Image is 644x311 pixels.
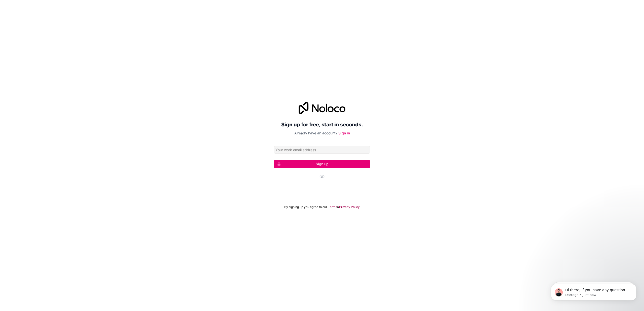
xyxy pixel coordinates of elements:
span: & [337,205,339,209]
a: Sign in [338,131,350,135]
a: Privacy Policy [339,205,360,209]
span: By signing up you agree to our [284,205,327,209]
span: Or [319,174,325,179]
iframe: Sign in with Google Button [271,185,373,196]
input: Email address [274,146,370,154]
button: Sign up [274,160,370,168]
span: Already have an account? [294,131,337,135]
iframe: Intercom notifications message [543,273,644,308]
a: Terms [328,205,337,209]
h2: Sign up for free, start in seconds. [274,120,370,129]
